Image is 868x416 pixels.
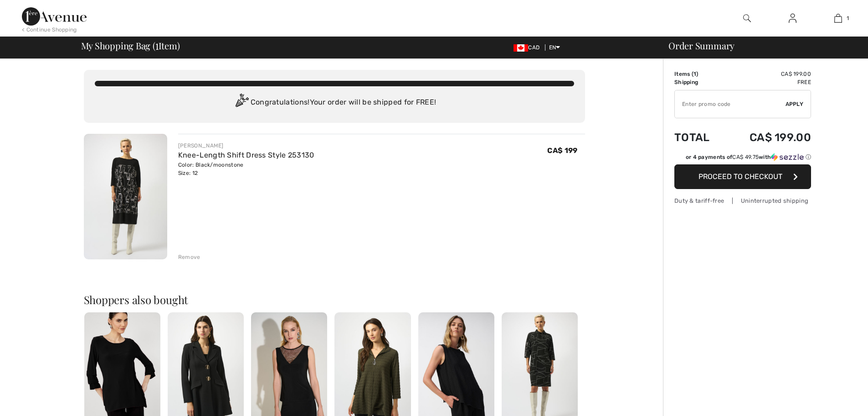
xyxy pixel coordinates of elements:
button: Proceed to Checkout [674,164,811,189]
span: 1 [847,14,849,22]
a: Knee-Length Shift Dress Style 253130 [178,151,314,159]
span: Proceed to Checkout [699,172,782,181]
img: My Info [789,13,796,24]
div: < Continue Shopping [22,26,77,34]
span: CA$ 199 [547,146,577,155]
iframe: Opens a widget where you can chat to one of our agents [810,389,859,411]
img: Sezzle [771,153,804,161]
span: EN [549,44,560,51]
div: Congratulations! Your order will be shipped for FREE! [95,94,574,112]
img: My Bag [834,13,842,24]
span: 1 [693,71,696,77]
img: 1ère Avenue [22,7,87,26]
a: 1 [816,13,860,24]
td: Items ( ) [674,70,724,78]
div: Color: Black/moonstone Size: 12 [178,161,314,177]
td: CA$ 199.00 [724,70,811,78]
span: CA$ 49.75 [732,154,759,160]
div: Order Summary [657,41,863,50]
span: 1 [155,39,159,51]
input: Promo code [675,90,786,118]
td: CA$ 199.00 [724,122,811,153]
a: Sign In [781,13,804,24]
div: or 4 payments ofCA$ 49.75withSezzle Click to learn more about Sezzle [674,153,811,164]
td: Free [724,78,811,86]
div: Duty & tariff-free | Uninterrupted shipping [674,196,811,205]
img: Knee-Length Shift Dress Style 253130 [84,134,167,259]
img: search the website [743,13,751,24]
div: Remove [178,253,200,261]
span: Apply [786,100,804,108]
span: My Shopping Bag ( Item) [81,41,180,50]
div: [PERSON_NAME] [178,142,314,150]
img: Canadian Dollar [514,44,528,52]
td: Total [674,122,724,153]
td: Shipping [674,78,724,86]
span: CAD [514,44,543,51]
img: Congratulation2.svg [232,94,251,112]
div: or 4 payments of with [686,153,811,161]
h2: Shoppers also bought [84,294,585,305]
